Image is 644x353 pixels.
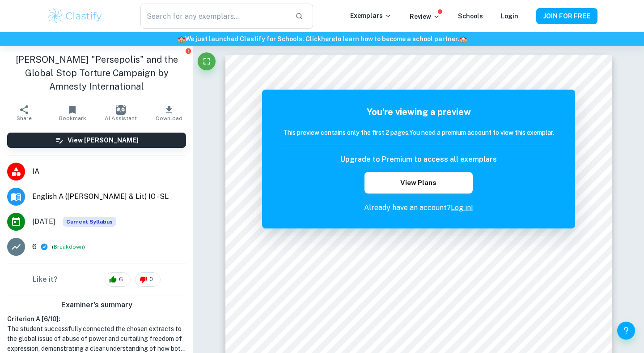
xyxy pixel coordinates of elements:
span: AI Assistant [105,115,137,121]
button: JOIN FOR FREE [536,8,597,24]
p: Review [410,12,440,22]
h6: Examiner's summary [4,300,190,310]
div: 6 [105,272,131,287]
h6: Upgrade to Premium to access all exemplars [340,154,497,165]
div: 0 [135,272,161,287]
button: Bookmark [48,100,97,125]
button: AI Assistant [97,100,145,125]
a: Schools [458,13,483,20]
h6: View [PERSON_NAME] [68,135,139,145]
span: 6 [114,275,128,284]
button: Download [145,100,193,125]
span: Bookmark [59,115,86,121]
div: This exemplar is based on the current syllabus. Feel free to refer to it for inspiration/ideas wh... [63,217,116,227]
p: 6 [32,241,37,252]
h1: [PERSON_NAME] "Persepolis" and the Global Stop Torture Campaign by Amnesty International [7,53,186,93]
button: Breakdown [54,243,83,251]
button: Help and Feedback [617,322,635,340]
button: Report issue [185,47,191,54]
img: AI Assistant [116,105,126,115]
h6: This preview contains only the first 2 pages. You need a premium account to view this exemplar. [283,128,554,138]
h6: Like it? [33,274,58,285]
a: here [321,35,335,43]
span: 🏫 [178,35,185,43]
span: Share [17,115,32,121]
button: View [PERSON_NAME] [7,133,186,148]
p: Exemplars [350,11,392,21]
span: English A ([PERSON_NAME] & Lit) IO - SL [32,191,186,202]
button: Fullscreen [198,52,216,70]
span: 0 [144,275,158,284]
h5: You're viewing a preview [283,105,554,119]
span: [DATE] [32,216,55,227]
a: Login [501,13,518,20]
h6: We just launched Clastify for Schools. Click to learn how to become a school partner. [2,34,642,44]
input: Search for any exemplars... [140,4,288,29]
button: View Plans [364,172,473,194]
img: Clastify logo [47,7,103,25]
span: Download [156,115,182,121]
span: Current Syllabus [63,217,116,227]
span: 🏫 [459,35,467,43]
span: IA [32,166,186,177]
p: Already have an account? [283,202,554,213]
span: ( ) [52,243,85,251]
h6: Criterion A [ 6 / 10 ]: [7,314,186,324]
a: Log in! [451,203,473,212]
